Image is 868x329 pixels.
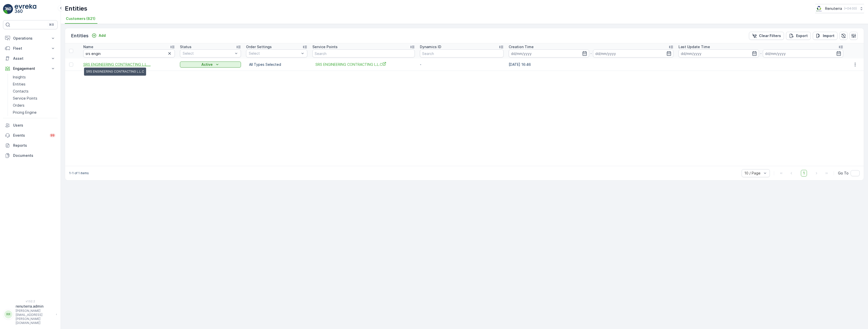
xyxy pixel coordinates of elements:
p: Last Update Time [679,44,710,49]
p: Select [249,51,299,56]
button: Asset [3,53,58,64]
a: Pricing Engine [11,109,58,116]
p: Entities [71,32,89,39]
div: SRS ENGINEERING CONTRACTING L.L.C [84,68,146,76]
p: Users [13,123,56,128]
a: SRS ENGINEERING CONTRACTING L.L.... [83,62,151,67]
p: 1-1 of 1 items [69,171,89,175]
p: Pricing Engine [13,110,37,115]
p: Contacts [13,89,29,94]
p: 99 [50,133,55,137]
p: Engagement [13,66,47,71]
button: Active [180,62,241,68]
span: Customers (821) [66,16,95,21]
button: Fleet [3,43,58,53]
a: Entities [11,81,58,88]
p: Asset [13,56,47,61]
p: Service Points [312,44,338,49]
button: Renuterra(+04:00) [815,4,864,13]
span: Go To [838,171,849,176]
a: Orders [11,102,58,109]
p: Insights [13,75,26,80]
p: ⌘B [49,23,54,27]
p: Entities [13,82,25,87]
a: Users [3,120,58,130]
input: Search [420,49,504,57]
input: dd/mm/yyyy [509,49,589,57]
p: All Types Selected [249,62,304,67]
p: Orders [13,103,24,108]
p: Documents [13,153,56,158]
p: Fleet [13,46,47,51]
p: Renuterra [825,6,842,11]
input: dd/mm/yyyy [679,49,759,57]
div: RR [4,310,12,318]
p: Add [99,33,106,38]
input: dd/mm/yyyy [763,49,843,57]
p: Service Points [13,96,37,101]
button: Engagement [3,64,58,74]
a: Service Points [11,95,58,102]
span: v 1.52.2 [3,300,58,303]
input: dd/mm/yyyy [593,49,673,57]
p: [PERSON_NAME][EMAIL_ADDRESS][PERSON_NAME][DOMAIN_NAME] [16,309,53,325]
p: Name [83,44,93,49]
p: Events [13,133,46,138]
button: RRrenuterra.admin[PERSON_NAME][EMAIL_ADDRESS][PERSON_NAME][DOMAIN_NAME] [3,304,58,325]
p: Select [183,51,233,56]
img: logo [3,4,13,14]
a: Events99 [3,130,58,140]
img: logo_light-DOdMpM7g.png [15,4,36,14]
p: Dynamics ID [420,44,441,49]
input: Search [83,49,175,57]
p: Entities [65,5,87,13]
p: Clear Filters [759,33,781,38]
div: Toggle Row Selected [69,63,73,67]
p: Order Settings [246,44,272,49]
img: Screenshot_2024-07-26_at_13.33.01.png [815,6,823,11]
button: Operations [3,33,58,43]
a: Reports [3,140,58,151]
p: Creation Time [509,44,534,49]
p: Status [180,44,192,49]
p: Operations [13,36,47,41]
p: - [590,50,592,56]
p: - [420,62,504,67]
input: Search [312,49,415,57]
button: Export [786,32,811,40]
button: Import [813,32,837,40]
a: Contacts [11,88,58,95]
p: Reports [13,143,56,148]
button: Clear Filters [749,32,784,40]
span: 1 [801,170,807,176]
p: ( +04:00 ) [844,7,857,11]
p: - [760,50,762,56]
p: Export [796,33,808,38]
td: [DATE] 16:46 [506,58,676,71]
a: Documents [3,151,58,161]
a: SRS ENGINEERING CONTRACTING L.L.C [315,62,412,67]
p: renuterra.admin [16,304,53,309]
p: Active [201,62,213,67]
button: Add [90,33,108,39]
p: Import [823,33,834,38]
a: Insights [11,74,58,81]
